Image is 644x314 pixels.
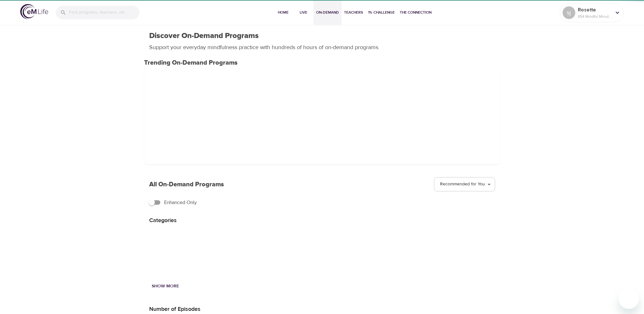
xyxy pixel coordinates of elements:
span: The Connection [400,9,431,16]
span: On-Demand [316,9,339,16]
p: Categories [149,216,213,225]
p: All On-Demand Programs [149,180,224,189]
span: Show More [152,282,179,290]
iframe: Button to launch messaging window [619,289,639,309]
span: Enhanced Only [164,199,197,206]
p: Number of Episodes [149,305,213,313]
span: 1% Challenge [368,9,395,16]
span: Home [276,9,291,16]
p: Support your everyday mindfulness practice with hundreds of hours of on-demand programs. [149,43,387,52]
button: Show More [149,280,182,292]
p: Rosette [578,6,611,14]
h1: Discover On-Demand Programs [149,31,259,41]
span: Teachers [344,9,363,16]
h3: Trending On-Demand Programs [144,59,500,67]
p: 854 Mindful Minutes [578,14,611,19]
span: Live [296,9,311,16]
input: Find programs, teachers, etc... [69,6,139,19]
div: sj [563,6,575,19]
img: logo [20,4,48,19]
